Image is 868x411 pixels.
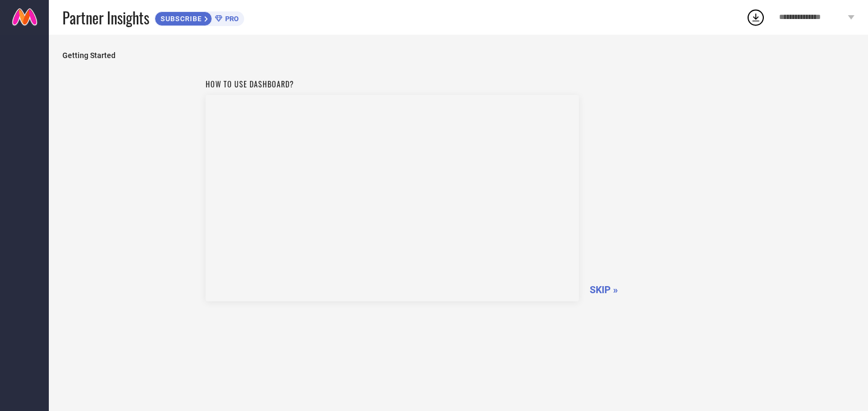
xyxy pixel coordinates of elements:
[62,7,149,29] span: Partner Insights
[590,284,618,295] span: SKIP »
[746,8,765,27] div: Open download list
[222,15,239,23] span: PRO
[62,51,854,60] span: Getting Started
[206,78,579,90] h1: How to use dashboard?
[155,15,205,23] span: SUBSCRIBE
[155,9,244,26] a: SUBSCRIBEPRO
[206,95,579,301] iframe: YouTube video player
